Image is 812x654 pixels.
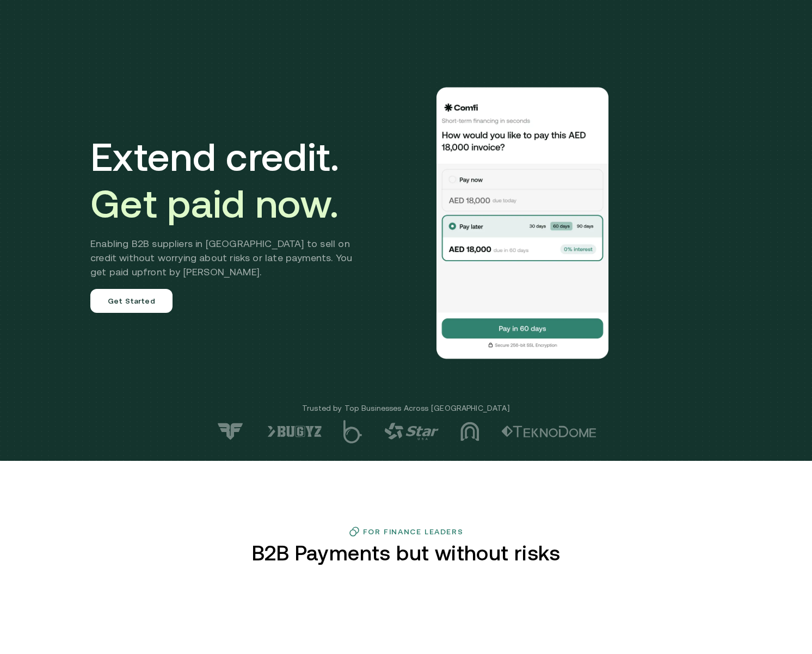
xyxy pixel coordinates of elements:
[248,541,565,565] h2: B2B Payments but without risks
[435,87,610,359] img: Would you like to pay this AED 18,000.00 invoice?
[363,527,463,536] h3: For Finance Leaders
[216,422,245,441] img: logo-7
[343,420,362,443] img: logo-5
[384,423,439,440] img: logo-4
[501,425,596,437] img: logo-2
[90,181,339,226] span: Get paid now.
[267,425,322,437] img: logo-6
[460,422,479,441] img: logo-3
[90,237,368,279] h2: Enabling B2B suppliers in [GEOGRAPHIC_DATA] to sell on credit without worrying about risks or lat...
[90,289,173,313] a: Get Started
[90,133,368,227] h1: Extend credit.
[349,526,360,537] img: finance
